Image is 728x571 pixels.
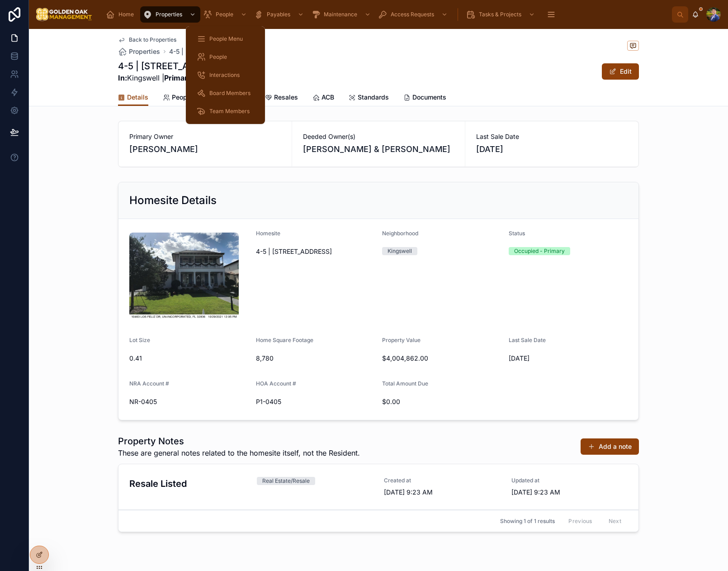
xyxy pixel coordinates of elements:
[463,6,539,23] a: Tasks & Projects
[118,11,134,18] span: Home
[118,73,127,82] strong: In:
[384,488,501,497] span: [DATE] 9:23 AM
[103,6,140,23] a: Home
[476,132,628,141] span: Last Sale Date
[169,47,245,56] a: 4-5 | [STREET_ADDRESS]
[200,6,251,23] a: People
[267,11,290,18] span: Payables
[274,93,298,102] span: Resales
[375,6,452,23] a: Access Requests
[388,247,412,255] div: Kingswell
[509,354,628,363] span: [DATE]
[191,49,260,65] a: People
[384,477,501,484] span: Created at
[129,380,169,387] span: NRA Account #
[129,354,249,363] span: 0.41
[303,132,454,141] span: Deeded Owner(s)
[308,6,375,23] a: Maintenance
[303,143,454,156] span: [PERSON_NAME] & [PERSON_NAME]
[129,193,217,208] h2: Homesite Details
[36,7,92,22] img: App logo
[511,488,628,497] span: [DATE] 9:23 AM
[349,89,389,107] a: Standards
[118,464,638,510] a: Resale ListedReal Estate/ResaleCreated at[DATE] 9:23 AMUpdated at[DATE] 9:23 AM
[581,438,639,455] button: Add a note
[118,36,176,43] a: Back to Properties
[382,380,428,387] span: Total Amount Due
[127,93,148,102] span: Details
[129,337,150,343] span: Lot Size
[209,90,251,97] span: Board Members
[265,89,298,107] a: Resales
[129,47,160,56] span: Properties
[99,5,672,24] div: scrollable content
[479,11,521,18] span: Tasks & Projects
[140,6,200,23] a: Properties
[509,337,546,343] span: Last Sale Date
[382,230,418,237] span: Neighborhood
[391,11,434,18] span: Access Requests
[256,247,375,256] span: 4-5 | [STREET_ADDRESS]
[118,447,360,458] span: These are general notes related to the homesite itself, not the Resident.
[256,354,375,363] span: 8,780
[191,85,260,101] a: Board Members
[118,47,160,56] a: Properties
[256,337,313,343] span: Home Square Footage
[476,143,628,156] span: [DATE]
[256,397,375,406] span: P1-0405
[129,36,176,43] span: Back to Properties
[163,89,193,107] a: People
[172,93,193,102] span: People
[209,108,250,115] span: Team Members
[511,477,628,484] span: Updated at
[191,103,260,119] a: Team Members
[129,477,246,490] h3: Resale Listed
[324,11,357,18] span: Maintenance
[209,53,227,61] span: People
[129,143,281,156] span: [PERSON_NAME]
[256,230,280,237] span: Homesite
[129,233,239,319] img: 4-5.jpg
[412,93,446,102] span: Documents
[118,435,360,447] h1: Property Notes
[209,35,243,43] span: People Menu
[256,380,296,387] span: HOA Account #
[358,93,389,102] span: Standards
[509,230,525,237] span: Status
[129,397,249,406] span: NR-0405
[129,132,281,141] span: Primary Owner
[403,89,446,107] a: Documents
[118,60,254,72] h1: 4-5 | [STREET_ADDRESS]
[382,354,501,363] span: $4,004,862.00
[118,89,148,106] a: Details
[191,67,260,83] a: Interactions
[321,93,334,102] span: ACB
[312,89,334,107] a: ACB
[118,72,254,83] span: Kingswell | [PERSON_NAME]
[500,518,555,525] span: Showing 1 of 1 results
[514,247,565,255] div: Occupied - Primary
[164,73,194,82] strong: Primary:
[602,63,639,80] button: Edit
[156,11,182,18] span: Properties
[191,31,260,47] a: People Menu
[209,71,240,79] span: Interactions
[382,337,421,343] span: Property Value
[216,11,233,18] span: People
[251,6,308,23] a: Payables
[382,397,501,406] span: $0.00
[262,477,310,485] div: Real Estate/Resale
